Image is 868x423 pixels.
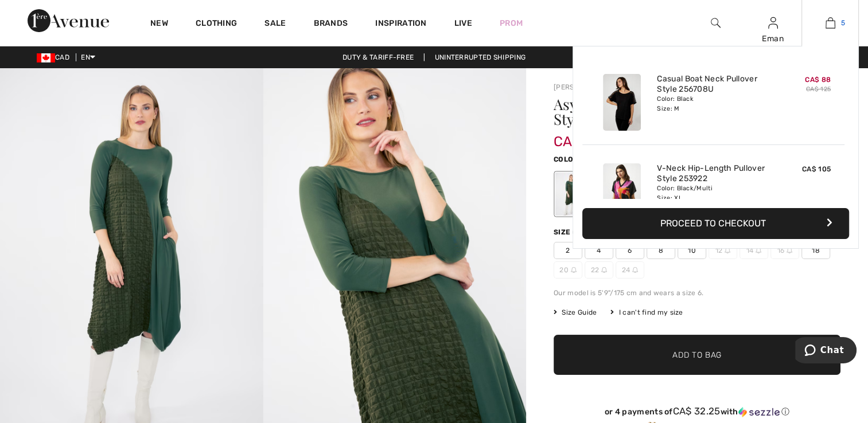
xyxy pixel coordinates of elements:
span: 5 [841,18,845,28]
img: ring-m.svg [632,267,638,273]
h1: Asymmetrical Hem Midi Dress Style 244037 [554,97,793,127]
img: 1ère Avenue [28,9,109,32]
img: My Info [768,16,778,30]
a: V-Neck Hip-Length Pullover Style 253922 [657,163,770,184]
a: 5 [802,16,858,30]
a: Clothing [196,18,237,30]
a: [PERSON_NAME] [554,83,611,91]
span: 4 [585,242,613,259]
span: CAD [37,53,74,61]
div: Our model is 5'9"/175 cm and wears a size 6. [554,288,840,298]
a: Sign In [768,17,778,28]
iframe: Opens a widget where you can chat to one of our agents [795,337,857,366]
a: Casual Boat Neck Pullover Style 256708U [657,74,770,95]
span: CA$ 32.25 [673,405,721,417]
span: 12 [709,242,737,259]
img: V-Neck Hip-Length Pullover Style 253922 [603,163,641,220]
span: 16 [770,242,799,259]
span: Color: [554,155,581,163]
img: ring-m.svg [756,248,761,253]
div: or 4 payments ofCA$ 32.25withSezzle Click to learn more about Sezzle [554,406,840,421]
span: 20 [554,261,582,279]
div: Iguana [555,173,585,216]
div: Size ([GEOGRAPHIC_DATA]/[GEOGRAPHIC_DATA]): [554,227,745,237]
img: Canadian Dollar [37,53,55,62]
span: 14 [739,242,768,259]
img: Sezzle [738,407,780,417]
a: Sale [264,18,286,30]
img: search the website [711,16,721,30]
a: New [150,18,168,30]
span: 22 [585,261,613,279]
span: 8 [647,242,675,259]
img: ring-m.svg [725,248,730,253]
span: EN [81,53,95,61]
img: ring-m.svg [601,267,607,273]
button: Proceed to Checkout [582,208,849,239]
div: or 4 payments of with [554,406,840,417]
a: Prom [500,17,523,29]
span: Add to Bag [672,349,722,361]
a: Brands [314,18,348,30]
s: CA$ 125 [806,85,831,93]
span: CA$ 105 [802,165,831,173]
span: 6 [616,242,644,259]
img: ring-m.svg [571,267,577,273]
span: CA$ 88 [805,76,831,84]
div: Eman [745,33,801,45]
span: 10 [678,242,706,259]
button: Add to Bag [554,335,840,375]
div: I can't find my size [610,307,683,318]
div: Color: Black/Multi Size: XL [657,184,770,202]
span: CA$ 129 [554,122,607,150]
div: Color: Black Size: M [657,95,770,113]
img: My Bag [826,16,835,30]
span: Size Guide [554,307,597,318]
span: 18 [801,242,830,259]
a: Live [454,17,472,29]
span: Inspiration [375,18,426,30]
img: Casual Boat Neck Pullover Style 256708U [603,74,641,131]
span: 2 [554,242,582,259]
img: ring-m.svg [787,248,792,253]
span: 24 [616,261,644,279]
